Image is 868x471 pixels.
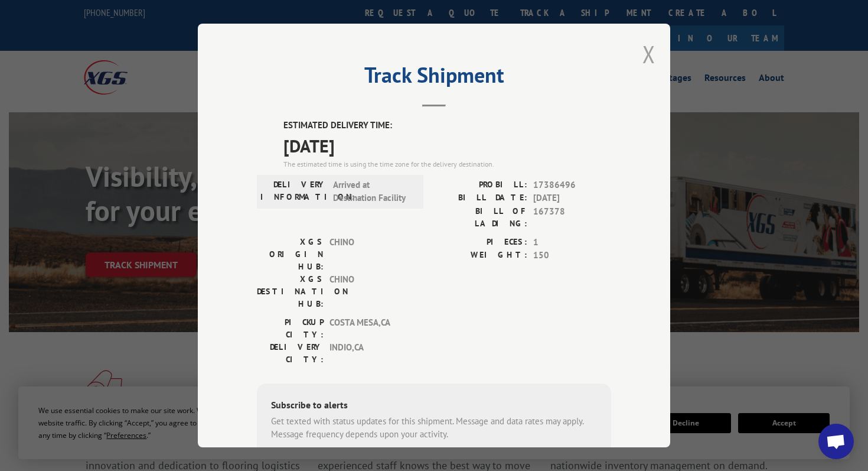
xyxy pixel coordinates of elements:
label: ESTIMATED DELIVERY TIME: [283,119,611,132]
span: 17386496 [533,178,611,191]
label: BILL OF LADING: [434,204,527,229]
span: INDIO , CA [329,340,409,365]
button: Close modal [642,38,655,70]
div: Open chat [818,424,854,459]
div: The estimated time is using the time zone for the delivery destination. [283,158,611,169]
label: XGS ORIGIN HUB: [257,235,324,272]
label: DELIVERY CITY: [257,340,324,365]
div: Subscribe to alerts [271,397,597,414]
span: 150 [533,249,611,262]
label: BILL DATE: [434,191,527,205]
span: 167378 [533,204,611,229]
span: COSTA MESA , CA [329,316,409,340]
label: PROBILL: [434,178,527,191]
span: CHINO [329,235,409,272]
span: [DATE] [533,191,611,205]
span: Arrived at Destination Facility [333,178,413,204]
label: DELIVERY INFORMATION: [260,178,327,204]
label: WEIGHT: [434,249,527,262]
label: PIECES: [434,235,527,249]
h2: Track Shipment [257,67,611,89]
span: [DATE] [283,132,611,158]
span: 1 [533,235,611,249]
span: CHINO [329,272,409,310]
label: PICKUP CITY: [257,316,324,340]
div: Get texted with status updates for this shipment. Message and data rates may apply. Message frequ... [271,414,597,441]
label: XGS DESTINATION HUB: [257,272,324,310]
